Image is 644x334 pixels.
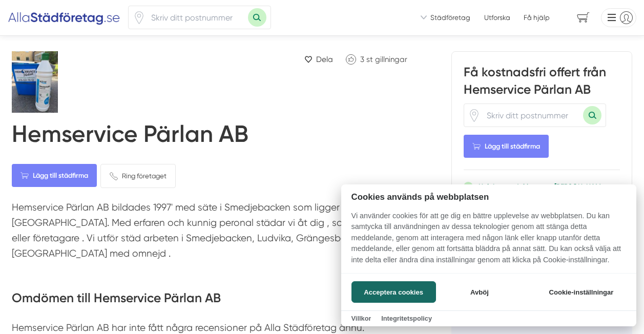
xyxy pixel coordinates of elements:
[381,315,432,322] a: Integritetspolicy
[351,281,436,303] button: Acceptera cookies
[341,192,636,202] h2: Cookies används på webbplatsen
[536,281,626,303] button: Cookie-inställningar
[439,281,520,303] button: Avböj
[341,211,636,273] p: Vi använder cookies för att ge dig en bättre upplevelse av webbplatsen. Du kan samtycka till anvä...
[351,315,371,322] a: Villkor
